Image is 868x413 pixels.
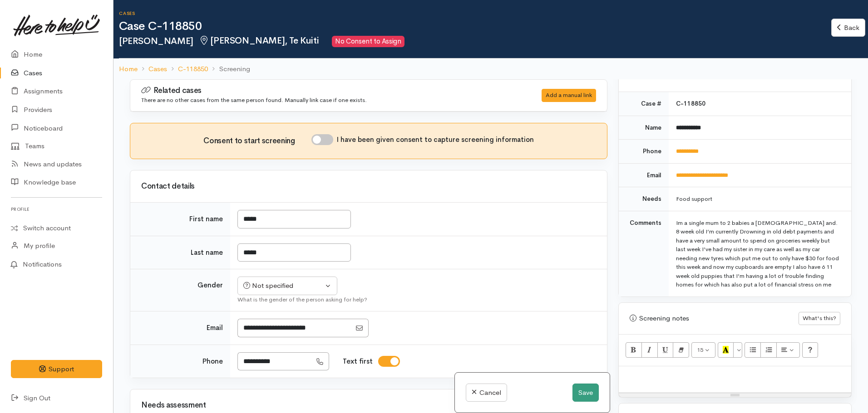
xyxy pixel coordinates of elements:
[619,140,669,164] td: Phone
[191,248,223,258] label: Last name
[676,219,840,289] div: Im a single mum to 2 babies a [DEMOGRAPHIC_DATA] and. 8 week old I’m currently Drowning in old de...
[207,323,223,333] label: Email
[119,64,138,74] a: Home
[237,277,337,295] button: Not specified
[626,342,642,358] button: Bold (CTRL+B)
[11,360,102,379] button: Support
[619,393,851,397] div: Resize
[141,401,596,410] h3: Needs assessment
[141,86,518,95] h3: Related cases
[178,64,208,74] a: C-118850
[466,384,507,402] a: Cancel
[641,342,658,358] button: Italic (CTRL+I)
[619,116,669,140] td: Name
[243,281,323,291] div: Not specified
[760,342,777,358] button: Ordered list (CTRL+SHIFT+NUM8)
[630,313,799,324] div: Screening notes
[691,342,715,358] button: Font Size
[237,295,596,304] div: What is the gender of the person asking for help?
[718,342,734,358] button: Recent Color
[831,19,865,37] a: Back
[657,342,674,358] button: Underline (CTRL+U)
[619,92,669,116] td: Case #
[676,100,705,107] b: C-118850
[119,11,831,16] h6: Cases
[776,342,800,358] button: Paragraph
[572,384,599,402] button: Save
[799,312,840,325] button: What's this?
[619,187,669,211] td: Needs
[697,346,703,354] span: 15
[332,36,404,47] span: No Consent to Assign
[189,214,223,224] label: First name
[141,182,596,191] h3: Contact details
[119,36,831,47] h2: [PERSON_NAME]
[619,211,669,296] td: Comments
[141,96,367,104] small: There are no other cases from the same person found. Manually link case if one exists.
[337,135,534,145] label: I have been given consent to capture screening information
[542,89,596,102] div: Add a manual link
[119,20,831,33] h1: Case C-118850
[11,203,102,215] h6: Profile
[733,342,742,358] button: More Color
[203,137,311,146] h3: Consent to start screening
[208,64,250,74] li: Screening
[676,194,840,204] div: Food support
[802,342,819,358] button: Help
[197,280,223,291] label: Gender
[199,35,319,46] span: [PERSON_NAME], Te Kuiti
[343,356,373,367] label: Text first
[148,64,167,74] a: Cases
[202,356,223,367] label: Phone
[619,163,669,187] td: Email
[745,342,761,358] button: Unordered list (CTRL+SHIFT+NUM7)
[673,342,689,358] button: Remove Font Style (CTRL+\)
[113,58,868,80] nav: breadcrumb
